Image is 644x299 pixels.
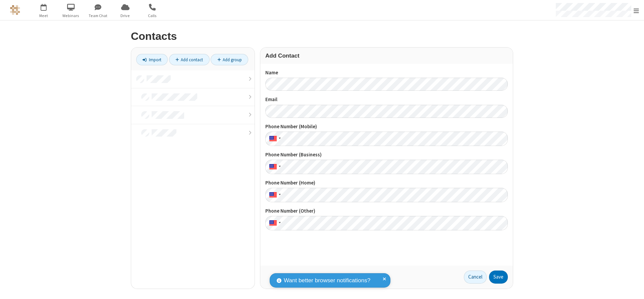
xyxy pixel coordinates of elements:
[265,207,508,215] label: Phone Number (Other)
[140,13,165,19] span: Calls
[58,13,84,19] span: Webinars
[265,151,508,159] label: Phone Number (Business)
[86,13,111,19] span: Team Chat
[464,271,487,284] a: Cancel
[265,216,283,230] div: United States: + 1
[265,132,283,146] div: United States: + 1
[211,54,248,65] a: Add group
[265,123,508,131] label: Phone Number (Mobile)
[265,188,283,202] div: United States: + 1
[10,5,20,15] img: QA Selenium DO NOT DELETE OR CHANGE
[169,54,210,65] a: Add contact
[265,69,508,77] label: Name
[136,54,168,65] a: Import
[113,13,138,19] span: Drive
[627,282,639,294] iframe: Chat
[265,53,508,59] h3: Add Contact
[131,30,513,42] h2: Contacts
[265,179,508,187] label: Phone Number (Home)
[31,13,56,19] span: Meet
[284,276,370,285] span: Want better browser notifications?
[265,160,283,174] div: United States: + 1
[489,271,508,284] button: Save
[265,96,508,103] label: Email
